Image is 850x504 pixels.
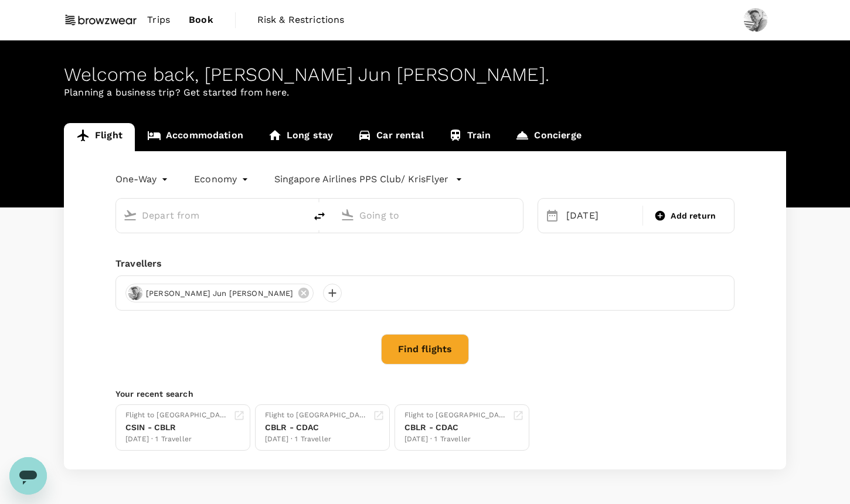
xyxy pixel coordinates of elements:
a: Concierge [503,123,593,151]
a: Car rental [345,123,436,151]
div: CBLR - CDAC [265,421,368,434]
span: [PERSON_NAME] Jun [PERSON_NAME] [139,288,301,299]
input: Depart from [142,206,281,224]
button: Open [297,214,300,216]
div: Flight to [GEOGRAPHIC_DATA] [265,410,368,421]
iframe: Button to launch messaging window [9,457,47,495]
button: Open [515,214,517,216]
img: Browzwear Solutions Pte Ltd [64,7,138,33]
a: Long stay [256,123,345,151]
img: Yong Jun Joel Yip [744,8,767,32]
div: [DATE] [562,204,640,227]
div: Travellers [115,257,735,271]
input: Going to [359,206,498,224]
div: [DATE] · 1 Traveller [404,434,508,445]
div: Welcome back , [PERSON_NAME] Jun [PERSON_NAME] . [64,64,786,86]
a: Train [436,123,504,151]
span: Book [189,13,213,27]
span: Add return [671,210,716,222]
p: Planning a business trip? Get started from here. [64,86,786,100]
div: [DATE] · 1 Traveller [125,434,229,445]
button: Singapore Airlines PPS Club/ KrisFlyer [274,172,463,186]
div: Flight to [GEOGRAPHIC_DATA] [404,410,508,421]
p: Your recent search [115,388,735,400]
div: [DATE] · 1 Traveller [265,434,368,445]
div: CBLR - CDAC [404,421,508,434]
a: Flight [64,123,135,151]
span: Risk & Restrictions [257,13,345,27]
a: Accommodation [135,123,256,151]
div: CSIN - CBLR [125,421,229,434]
img: avatar-66cf426a2bd72.png [128,286,142,300]
span: Trips [147,13,170,27]
div: Flight to [GEOGRAPHIC_DATA] [125,410,229,421]
div: One-Way [115,170,171,189]
button: delete [305,202,334,230]
button: Find flights [381,334,469,365]
div: [PERSON_NAME] Jun [PERSON_NAME] [125,284,314,302]
div: Economy [194,170,251,189]
p: Singapore Airlines PPS Club/ KrisFlyer [274,172,448,186]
